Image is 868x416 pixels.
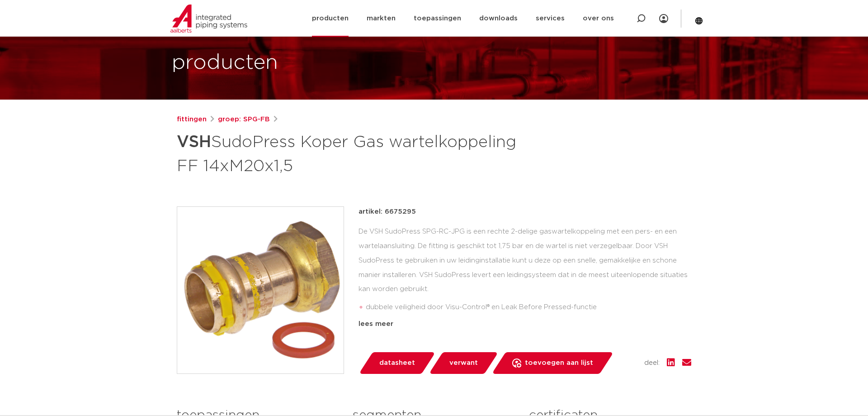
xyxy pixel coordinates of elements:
span: toevoegen aan lijst [525,356,593,370]
span: deel: [644,358,660,368]
a: fittingen [177,114,207,125]
img: Product Image for VSH SudoPress Koper Gas wartelkoppeling FF 14xM20x1,5 [177,207,344,373]
p: artikel: 6675295 [359,206,416,217]
strong: VSH [177,134,211,150]
h1: SudoPress Koper Gas wartelkoppeling FF 14xM20x1,5 [177,129,516,177]
li: voorzien van alle relevante keuren [366,315,691,329]
span: datasheet [379,356,415,370]
h1: producten [172,48,278,77]
div: lees meer [359,319,691,330]
a: groep: SPG-FB [218,114,270,125]
div: De VSH SudoPress SPG-RC-JPG is een rechte 2-delige gaswartelkoppeling met een pers- en een wartel... [359,225,691,315]
span: verwant [449,356,478,370]
li: dubbele veiligheid door Visu-Control® en Leak Before Pressed-functie [366,300,691,315]
a: verwant [429,352,498,374]
a: datasheet [359,352,435,374]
